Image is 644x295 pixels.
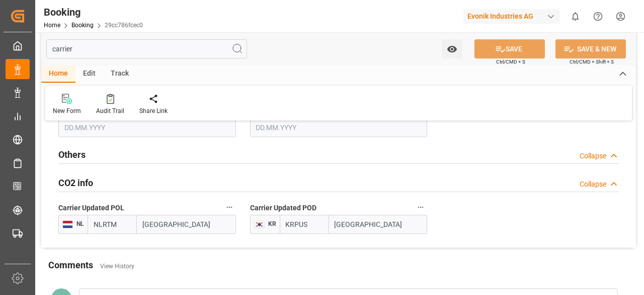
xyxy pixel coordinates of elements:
[44,5,143,20] div: Booking
[463,7,564,26] button: Evonik Industries AG
[570,58,614,66] span: Ctrl/CMD + Shift + S
[329,215,428,234] input: Enter Port Name
[250,118,428,137] input: DD.MM.YYYY
[58,118,236,137] input: DD.MM.YYYY
[58,148,86,161] h2: Others
[100,263,134,270] a: View History
[250,203,316,213] span: Carrier Updated POD
[58,176,93,190] h2: CO2 info
[223,201,236,214] button: Carrier Updated POL
[48,258,93,272] h2: Comments
[58,203,124,213] span: Carrier Updated POL
[414,201,427,214] button: Carrier Updated POD
[73,220,84,227] span: NL
[564,5,587,28] button: show 0 new notifications
[580,179,606,190] div: Collapse
[265,220,276,227] span: KR
[62,220,73,228] img: country
[580,151,606,161] div: Collapse
[71,22,94,29] a: Booking
[46,39,247,58] input: Search Fields
[96,106,124,115] div: Audit Trail
[463,9,560,24] div: Evonik Industries AG
[44,22,60,29] a: Home
[103,66,136,83] div: Track
[139,106,168,115] div: Share Link
[442,39,462,58] button: open menu
[254,220,265,228] img: country
[75,66,103,83] div: Edit
[53,106,81,115] div: New Form
[474,39,545,58] button: SAVE
[555,39,626,58] button: SAVE & NEW
[88,215,137,234] input: Enter Locode
[137,215,235,234] input: Enter Port Name
[496,58,525,66] span: Ctrl/CMD + S
[587,5,609,28] button: Help Center
[280,215,329,234] input: Enter Locode
[41,66,75,83] div: Home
